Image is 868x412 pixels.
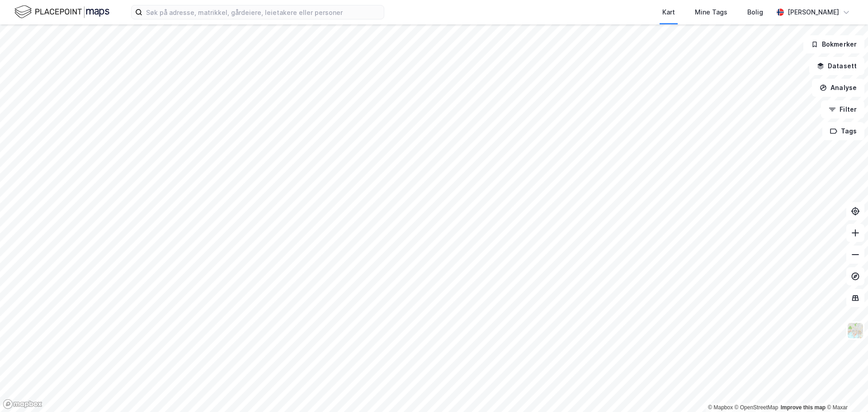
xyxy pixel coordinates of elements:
[735,404,778,411] a: OpenStreetMap
[823,369,868,412] iframe: Chat Widget
[803,35,864,53] button: Bokmerker
[747,7,763,18] div: Bolig
[662,7,675,18] div: Kart
[821,100,864,118] button: Filter
[823,369,868,412] div: Kontrollprogram for chat
[695,7,727,18] div: Mine Tags
[822,122,864,140] button: Tags
[788,7,839,18] div: [PERSON_NAME]
[708,404,733,411] a: Mapbox
[812,79,864,97] button: Analyse
[809,57,864,75] button: Datasett
[781,404,826,411] a: Improve this map
[847,322,864,339] img: Z
[14,4,109,20] img: logo.f888ab2527a4732fd821a326f86c7f29.svg
[3,399,42,409] a: Mapbox homepage
[142,5,384,19] input: Søk på adresse, matrikkel, gårdeiere, leietakere eller personer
